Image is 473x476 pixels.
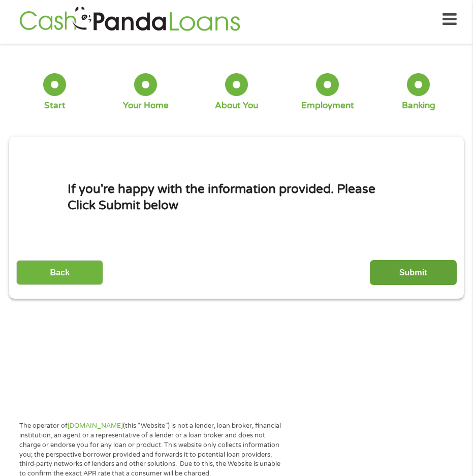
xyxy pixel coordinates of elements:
[123,100,169,111] div: Your Home
[16,260,103,285] input: Back
[370,260,457,285] input: Submit
[215,100,258,111] div: About You
[44,100,66,111] div: Start
[68,422,123,430] a: [DOMAIN_NAME]
[16,5,243,34] img: GetLoanNow Logo
[301,100,354,111] div: Employment
[402,100,435,111] div: Banking
[68,181,406,213] h1: If you're happy with the information provided. Please Click Submit below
